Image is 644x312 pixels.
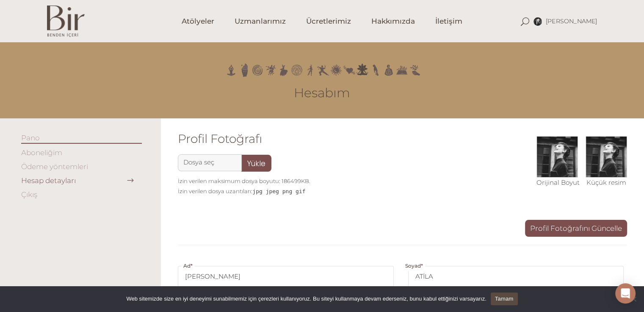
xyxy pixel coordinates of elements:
span: Ücretlerimiz [306,16,351,26]
span: Uzmanlarımız [235,16,286,26]
a: Ödeme yöntemleri [21,162,88,171]
span: Hakkımızda [371,16,415,26]
span: Orijinal Boyut [536,178,580,186]
label: Ad [181,261,195,271]
a: Çıkış [21,190,37,199]
a: Hesap detayları [21,176,76,185]
div: Open Intercom Messenger [615,283,636,304]
span: İletişim [435,16,462,26]
span: Dosya seç [183,158,214,166]
h3: Profil Fotoğrafı [178,132,627,146]
a: Tamam [491,293,518,305]
span: [PERSON_NAME] [546,17,597,25]
input: Profil Fotoğrafını Güncelle [525,220,627,237]
span: Atölyeler [182,16,214,26]
span: Web sitemizde size en iyi deneyimi sunabilmemiz için çerezleri kullanıyoruz. Bu siteyi kullanmaya... [126,295,486,303]
span: İzin verilen maksimum dosya boyutu: 186499KB. [178,176,627,186]
button: Yükle [241,155,271,172]
span: Küçük resim [586,178,626,186]
span: İzin verilen dosya uzantıları: [178,186,627,197]
label: Soyad [403,261,425,271]
code: jpg jpeg png gif [252,188,305,194]
a: Aboneliğim [21,148,62,157]
a: Pano [21,134,40,142]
